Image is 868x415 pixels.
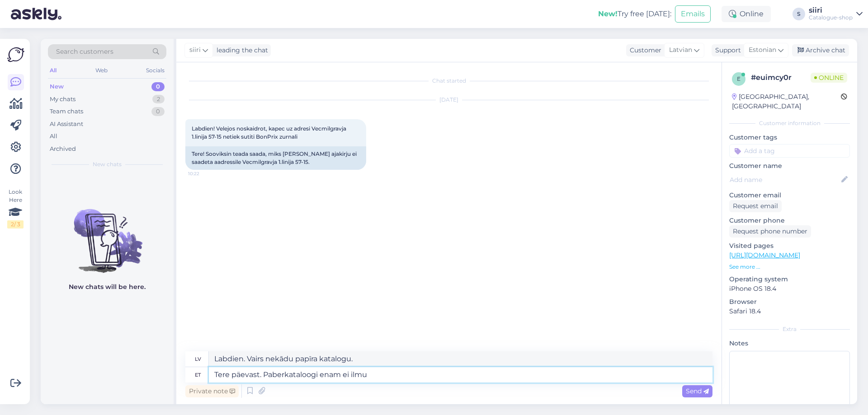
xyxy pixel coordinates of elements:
span: siiri [189,45,201,55]
input: Add name [730,175,840,185]
p: Visited pages [729,241,850,251]
div: 2 / 3 [7,220,24,228]
div: [DATE] [185,96,712,104]
div: Private note [185,385,239,397]
p: New chats will be here. [69,282,146,292]
textarea: Tere päevast. Paberkataloogi enam ei ilmu [209,367,712,382]
span: Search customers [56,47,113,56]
div: Online [722,6,771,22]
img: No chats [41,193,174,274]
div: S [793,8,805,20]
p: Operating system [729,275,850,284]
div: siiri [809,7,853,14]
div: Look Here [7,188,24,228]
a: [URL][DOMAIN_NAME] [729,251,800,259]
img: Askly Logo [7,46,24,63]
div: Request phone number [729,225,811,238]
div: leading the chat [213,46,268,55]
div: 2 [152,95,165,104]
span: Latvian [669,45,692,55]
div: AI Assistant [50,120,83,129]
div: 0 [151,107,165,116]
div: Customer [626,46,661,55]
div: Web [94,65,109,76]
p: Customer phone [729,216,850,225]
p: Customer email [729,191,850,200]
span: e [737,75,741,82]
span: Labdien! Velejos noskaidrot, kapec uz adresi Vecmilgravja 1.linija 57-15 netiek sutiti BonPrix zu... [192,125,348,140]
div: Team chats [50,107,83,116]
p: Notes [729,339,850,348]
div: 0 [151,82,165,91]
span: 10:22 [188,170,222,177]
span: New chats [93,160,122,168]
div: Archived [50,145,76,154]
div: # euimcy0r [751,72,811,83]
div: Chat started [185,77,712,85]
p: Browser [729,297,850,307]
div: New [50,82,64,91]
p: Customer name [729,161,850,171]
div: All [48,65,58,76]
div: Request email [729,200,782,212]
div: Customer information [729,119,850,127]
div: My chats [50,95,75,104]
div: [GEOGRAPHIC_DATA], [GEOGRAPHIC_DATA] [732,92,841,111]
div: Catalogue-shop [809,14,853,21]
span: Estonian [749,45,776,55]
p: Safari 18.4 [729,307,850,316]
p: Customer tags [729,133,850,142]
div: Extra [729,325,850,333]
button: Emails [675,5,711,23]
p: See more ... [729,263,850,271]
div: lv [195,351,201,367]
textarea: Labdien. Vairs nekādu papīra katalogu. [209,351,712,367]
div: et [195,367,201,382]
div: All [50,132,57,141]
span: Online [811,73,847,83]
input: Add a tag [729,144,850,158]
span: Send [686,387,709,395]
div: Socials [144,65,166,76]
div: Tere! Sooviksin teada saada, miks [PERSON_NAME] ajakirju ei saadeta aadressile Vecmilgravja 1.lin... [185,146,366,170]
div: Support [712,46,741,55]
a: siiriCatalogue-shop [809,7,863,21]
p: iPhone OS 18.4 [729,284,850,294]
div: Try free [DATE]: [598,9,671,19]
b: New! [598,9,618,18]
div: Archive chat [792,44,849,56]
